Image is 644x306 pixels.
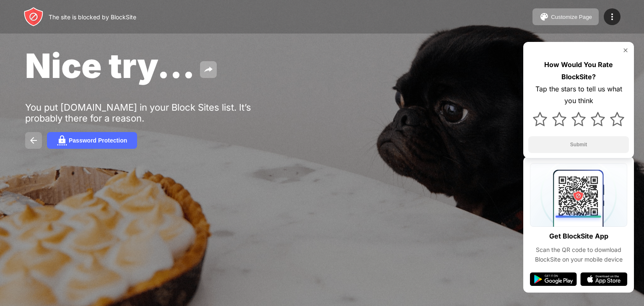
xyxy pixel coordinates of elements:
[49,13,136,21] div: The site is blocked by BlockSite
[533,112,547,126] img: star.svg
[29,135,39,145] img: back.svg
[622,47,629,54] img: rate-us-close.svg
[552,112,566,126] img: star.svg
[69,137,127,144] div: Password Protection
[591,112,605,126] img: star.svg
[25,45,195,86] span: Nice try...
[530,163,627,227] img: qrcode.svg
[25,102,284,124] div: You put [DOMAIN_NAME] in your Block Sites list. It’s probably there for a reason.
[580,272,627,286] img: app-store.svg
[530,245,627,264] div: Scan the QR code to download BlockSite on your mobile device
[539,12,549,22] img: pallet.svg
[528,83,629,107] div: Tap the stars to tell us what you think
[607,12,617,22] img: menu-icon.svg
[57,135,67,145] img: password.svg
[551,14,592,20] div: Customize Page
[23,7,44,27] img: header-logo.svg
[203,65,213,75] img: share.svg
[47,132,137,149] button: Password Protection
[549,230,608,242] div: Get BlockSite App
[532,8,599,25] button: Customize Page
[571,112,586,126] img: star.svg
[528,136,629,153] button: Submit
[610,112,624,126] img: star.svg
[528,59,629,83] div: How Would You Rate BlockSite?
[530,272,577,286] img: google-play.svg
